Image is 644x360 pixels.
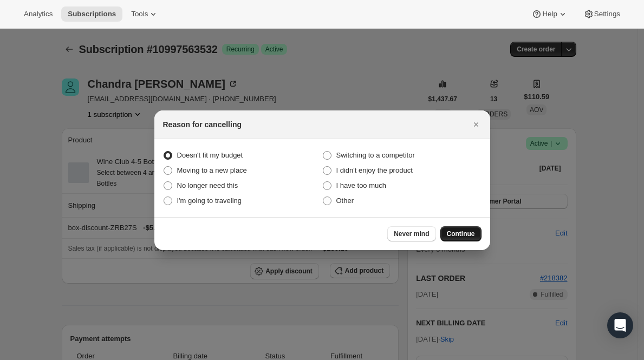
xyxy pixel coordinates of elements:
span: I'm going to traveling [177,197,242,205]
button: Never mind [387,226,435,241]
span: Subscriptions [68,10,116,18]
button: Continue [440,226,482,241]
span: I didn't enjoy the product [336,166,413,174]
span: Doesn't fit my budget [177,151,243,159]
button: Close [469,117,484,132]
button: Tools [125,6,165,22]
span: Help [542,10,557,18]
span: Analytics [24,10,53,18]
div: Open Intercom Messenger [607,312,633,338]
span: Switching to a competitor [336,151,415,159]
h2: Reason for cancelling [163,119,242,130]
span: Never mind [394,230,429,238]
button: Analytics [17,6,59,22]
button: Settings [577,6,627,22]
button: Help [525,6,574,22]
span: No longer need this [177,181,238,189]
span: Continue [447,230,475,238]
span: Tools [131,10,148,18]
span: Other [336,197,354,205]
span: I have too much [336,181,387,189]
button: Subscriptions [61,6,122,22]
span: Settings [594,10,620,18]
span: Moving to a new place [177,166,247,174]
